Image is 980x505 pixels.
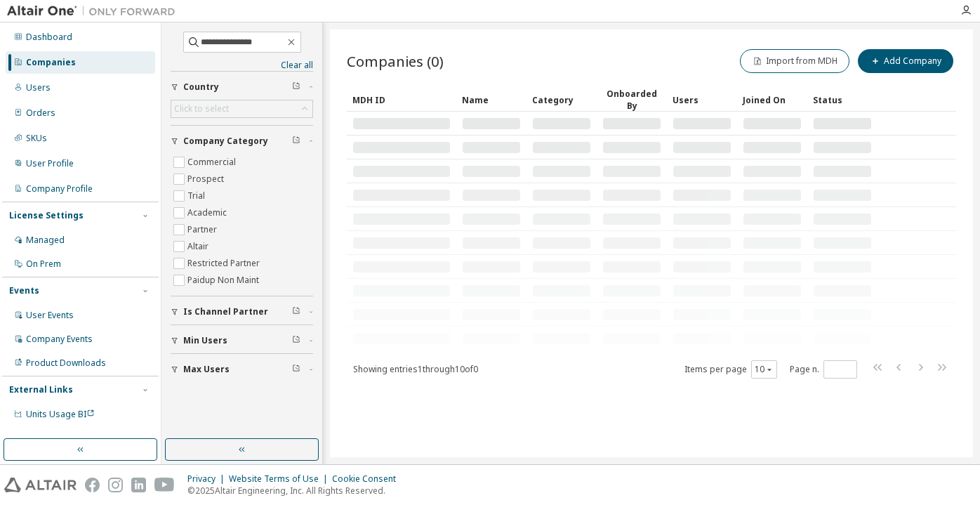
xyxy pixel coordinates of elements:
[26,310,74,321] div: User Events
[292,364,300,375] span: Clear filter
[26,133,47,144] div: SKUs
[532,88,591,111] div: Category
[9,384,73,395] div: External Links
[292,136,300,147] span: Clear filter
[171,325,313,356] button: Min Users
[183,364,230,375] span: Max Users
[684,360,777,379] span: Items per page
[187,272,262,289] label: Paidup Non Maint
[26,235,65,246] div: Managed
[740,49,849,73] button: Import from MDH
[26,183,93,195] div: Company Profile
[131,478,146,492] img: linkedin.svg
[187,255,263,272] label: Restricted Partner
[790,360,857,379] span: Page n.
[292,81,300,93] span: Clear filter
[171,72,313,103] button: Country
[292,335,300,346] span: Clear filter
[187,204,230,221] label: Academic
[26,82,51,93] div: Users
[858,49,953,73] button: Add Company
[187,171,227,188] label: Prospect
[183,306,268,317] span: Is Channel Partner
[183,335,227,346] span: Min Users
[187,485,404,497] p: © 2025 Altair Engineering, Inc. All Rights Reserved.
[85,478,100,492] img: facebook.svg
[174,103,229,114] div: Click to select
[673,88,731,111] div: Users
[9,210,84,221] div: License Settings
[187,238,211,255] label: Altair
[9,285,39,296] div: Events
[183,136,268,147] span: Company Category
[743,88,802,111] div: Joined On
[292,306,300,317] span: Clear filter
[183,81,219,93] span: Country
[171,60,313,71] a: Clear all
[813,88,872,111] div: Status
[332,473,404,485] div: Cookie Consent
[187,473,229,485] div: Privacy
[171,354,313,385] button: Max Users
[171,126,313,157] button: Company Category
[171,100,312,117] div: Click to select
[352,88,451,111] div: MDH ID
[108,478,123,492] img: instagram.svg
[187,221,220,238] label: Partner
[4,478,77,492] img: altair_logo.svg
[187,154,239,171] label: Commercial
[26,158,74,169] div: User Profile
[187,188,208,204] label: Trial
[347,51,444,71] span: Companies (0)
[26,32,72,43] div: Dashboard
[154,478,175,492] img: youtube.svg
[26,107,55,119] div: Orders
[229,473,332,485] div: Website Terms of Use
[26,358,106,369] div: Product Downloads
[26,258,61,270] div: On Prem
[462,88,521,111] div: Name
[353,363,478,375] span: Showing entries 1 through 10 of 0
[7,4,183,18] img: Altair One
[755,364,774,375] button: 10
[171,296,313,327] button: Is Channel Partner
[26,334,93,345] div: Company Events
[26,408,95,420] span: Units Usage BI
[602,88,661,112] div: Onboarded By
[26,57,76,68] div: Companies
